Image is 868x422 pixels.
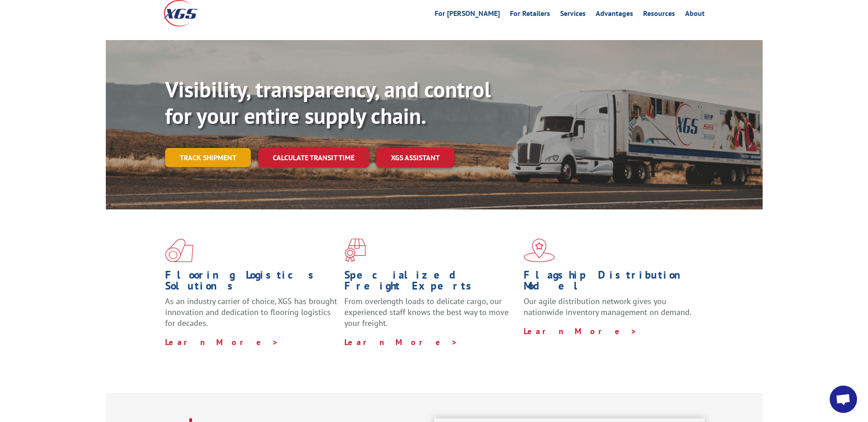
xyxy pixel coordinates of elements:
[376,148,454,168] a: XGS ASSISTANT
[685,10,705,20] a: About
[344,296,517,336] p: From overlength loads to delicate cargo, our experienced staff knows the best way to move your fr...
[165,337,279,347] a: Learn More >
[344,239,366,262] img: xgs-icon-focused-on-flooring-red
[560,10,586,20] a: Services
[165,296,337,328] span: As an industry carrier of choice, XGS has brought innovation and dedication to flooring logistics...
[596,10,633,20] a: Advantages
[524,326,637,336] a: Learn More >
[524,296,691,317] span: Our agile distribution network gives you nationwide inventory management on demand.
[524,239,555,262] img: xgs-icon-flagship-distribution-model-red
[643,10,675,20] a: Resources
[165,269,338,296] h1: Flooring Logistics Solutions
[344,337,458,347] a: Learn More >
[524,269,696,296] h1: Flagship Distribution Model
[165,239,193,262] img: xgs-icon-total-supply-chain-intelligence-red
[830,386,857,413] div: Open chat
[258,148,369,168] a: Calculate transit time
[165,75,491,130] b: Visibility, transparency, and control for your entire supply chain.
[165,148,251,167] a: Track shipment
[510,10,550,20] a: For Retailers
[344,269,517,296] h1: Specialized Freight Experts
[435,10,500,20] a: For [PERSON_NAME]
